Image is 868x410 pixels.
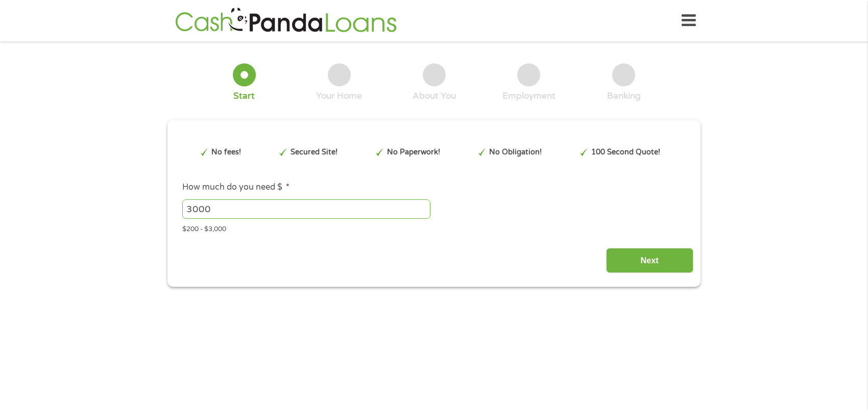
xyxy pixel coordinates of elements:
div: About You [413,90,456,102]
p: Secured Site! [291,147,337,158]
div: $200 - $3,000 [182,221,686,235]
div: Employment [502,90,556,102]
div: Your Home [316,90,362,102]
img: GetLoanNow Logo [172,6,400,35]
p: 100 Second Quote! [591,147,660,158]
div: Start [233,90,255,102]
p: No Obligation! [489,147,542,158]
input: Next [606,248,693,273]
div: Banking [607,90,641,102]
p: No fees! [211,147,241,158]
label: How much do you need $ [182,182,290,193]
p: No Paperwork! [387,147,440,158]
